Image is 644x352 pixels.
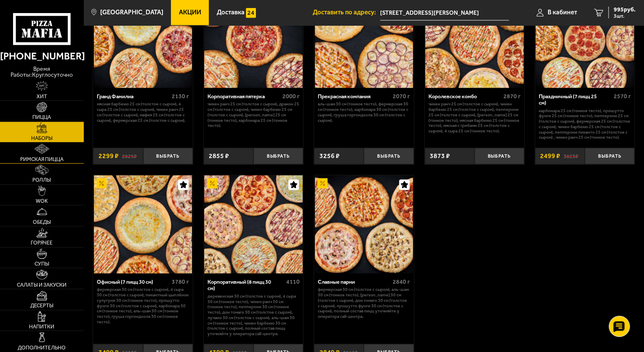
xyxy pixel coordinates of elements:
span: Дополнительно [18,345,66,351]
span: 2855 ₽ [209,153,229,159]
p: Карбонара 25 см (тонкое тесто), Прошутто Фунги 25 см (тонкое тесто), Пепперони 25 см (толстое с с... [539,108,631,141]
span: 2840 г [393,278,410,285]
img: Корпоративный (8 пицц 30 см) [204,175,302,274]
button: Выбрать [585,148,634,164]
img: Акционный [317,178,327,188]
span: Пицца [32,115,51,120]
a: АкционныйСлавные парни [314,175,413,274]
span: 2499 ₽ [540,153,560,159]
a: АкционныйКорпоративный (8 пицц 30 см) [204,175,303,274]
input: Ваш адрес доставки [380,5,509,21]
div: Корпоративная пятерка [208,93,280,99]
span: Акции [179,9,201,16]
img: Акционный [207,178,217,188]
div: Праздничный (7 пицц 25 см) [539,93,612,106]
a: АкционныйОфисный (7 пицц 30 см) [93,175,192,274]
span: Наборы [31,136,53,141]
span: Напитки [29,324,54,330]
span: 995 руб. [614,7,636,13]
p: Чикен Ранч 25 см (толстое с сыром), Дракон 25 см (толстое с сыром), Чикен Барбекю 25 см (толстое ... [208,102,300,129]
button: Выбрать [474,148,524,164]
s: 3823 ₽ [564,153,578,159]
span: 4110 [286,278,300,285]
span: 2570 г [614,93,631,100]
p: Аль-Шам 30 см (тонкое тесто), Фермерская 30 см (тонкое тесто), Карбонара 30 см (толстое с сыром),... [318,102,410,123]
span: 3256 ₽ [319,153,339,159]
span: Доставить по адресу: [313,9,380,16]
span: Хит [37,94,47,99]
div: Офисный (7 пицц 30 см) [97,279,170,285]
img: Акционный [96,178,106,188]
img: 15daf4d41897b9f0e9f617042186c801.svg [246,8,256,18]
span: 2070 г [393,93,410,100]
span: 2870 г [503,93,520,100]
button: Выбрать [253,148,303,164]
p: Фермерская 30 см (толстое с сыром), 4 сыра 30 см (толстое с сыром), Пикантный цыплёнок сулугуни 3... [97,287,189,325]
span: Обеды [33,220,51,225]
s: 2825 ₽ [122,153,137,159]
button: Выбрать [364,148,413,164]
span: В кабинет [548,9,577,16]
p: Чикен Ранч 25 см (толстое с сыром), Чикен Барбекю 25 см (толстое с сыром), Пепперони 25 см (толст... [428,102,520,134]
span: 2130 г [172,93,189,100]
span: Римская пицца [20,157,64,162]
button: Выбрать [143,148,193,164]
div: Королевское комбо [428,93,501,99]
span: Доставка [216,9,244,16]
span: Роллы [32,177,51,183]
span: Салаты и закуски [17,282,67,288]
img: Офисный (7 пицц 30 см) [94,175,192,274]
span: Супы [35,261,49,267]
span: Десерты [30,303,53,309]
span: 3780 г [172,278,189,285]
span: 2299 ₽ [98,153,119,159]
p: Мясная Барбекю 25 см (толстое с сыром), 4 сыра 25 см (толстое с сыром), Чикен Ранч 25 см (толстое... [97,102,189,123]
span: 3 шт. [614,13,636,19]
p: Деревенская 30 см (толстое с сыром), 4 сыра 30 см (тонкое тесто), Чикен Ранч 30 см (тонкое тесто)... [208,294,300,337]
span: [GEOGRAPHIC_DATA] [100,9,163,16]
span: 2000 г [282,93,300,100]
div: Корпоративный (8 пицц 30 см) [208,279,284,292]
span: 3873 ₽ [430,153,450,159]
div: Славные парни [318,279,391,285]
p: Фермерская 30 см (толстое с сыром), Аль-Шам 30 см (тонкое тесто), [PERSON_NAME] 30 см (толстое с ... [318,287,410,320]
img: Славные парни [315,175,413,274]
span: Горячее [31,240,53,246]
div: Гранд Фамилиа [97,93,170,99]
span: WOK [36,199,48,204]
div: Прекрасная компания [318,93,391,99]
